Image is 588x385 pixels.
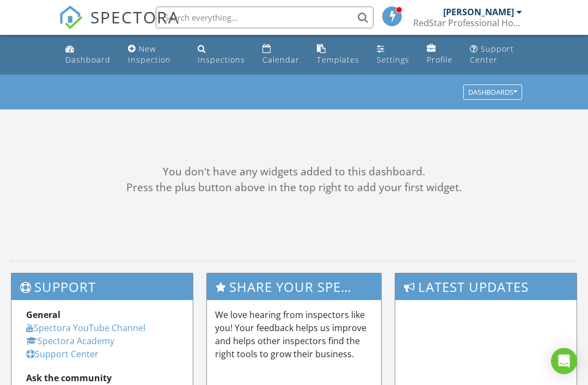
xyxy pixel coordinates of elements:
[156,7,373,28] input: Search everything...
[11,180,577,195] div: Press the plus button above in the top right to add your first widget.
[465,39,527,70] a: Support Center
[377,54,409,65] div: Settings
[372,39,414,70] a: Settings
[395,273,577,300] h3: Latest Updates
[65,54,111,65] div: Dashboard
[551,348,577,374] div: Open Intercom Messenger
[413,17,522,28] div: RedStar Professional Home Inspection, Inc
[470,44,514,65] div: Support Center
[262,54,299,65] div: Calendar
[59,5,83,29] img: The Best Home Inspection Software - Spectora
[193,39,249,70] a: Inspections
[468,89,517,96] div: Dashboards
[463,85,522,100] button: Dashboards
[26,348,99,360] a: Support Center
[427,54,452,65] div: Profile
[26,322,145,334] a: Spectora YouTube Channel
[422,39,457,70] a: Profile
[443,7,514,17] div: [PERSON_NAME]
[124,39,185,70] a: New Inspection
[207,273,382,300] h3: Share Your Spectora Experience
[258,39,304,70] a: Calendar
[26,371,178,384] div: Ask the community
[61,39,115,70] a: Dashboard
[59,15,180,38] a: SPECTORA
[198,54,245,65] div: Inspections
[128,44,171,65] div: New Inspection
[26,335,114,347] a: Spectora Academy
[11,273,193,300] h3: Support
[317,54,359,65] div: Templates
[313,39,364,70] a: Templates
[215,308,373,360] p: We love hearing from inspectors like you! Your feedback helps us improve and helps other inspecto...
[90,5,180,28] span: SPECTORA
[26,309,60,321] strong: General
[11,164,577,180] div: You don't have any widgets added to this dashboard.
